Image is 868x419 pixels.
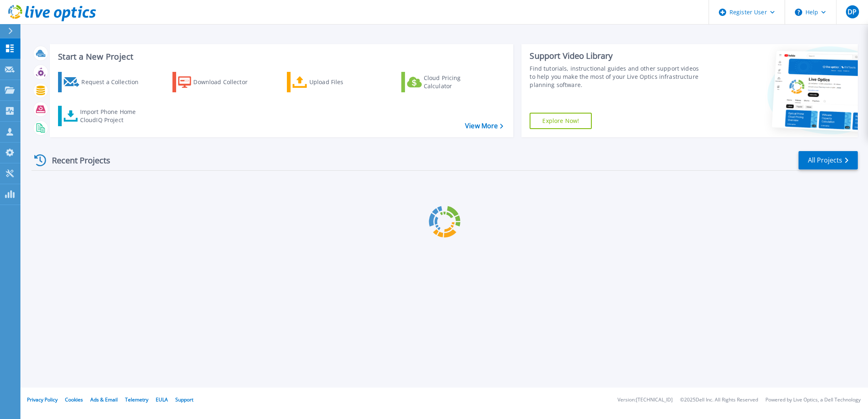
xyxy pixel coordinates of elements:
[81,74,147,90] div: Request a Collection
[27,396,58,403] a: Privacy Policy
[90,396,118,403] a: Ads & Email
[799,151,858,169] a: All Projects
[765,397,861,403] li: Powered by Live Optics, a Dell Technology
[156,396,168,403] a: EULA
[175,396,193,403] a: Support
[530,51,702,61] div: Support Video Library
[848,9,857,15] span: DP
[309,74,375,90] div: Upload Files
[530,113,592,129] a: Explore Now!
[31,150,121,170] div: Recent Projects
[125,396,148,403] a: Telemetry
[530,65,702,89] div: Find tutorials, instructional guides and other support videos to help you make the most of your L...
[58,52,503,61] h3: Start a New Project
[287,72,378,92] a: Upload Files
[65,396,83,403] a: Cookies
[465,122,503,130] a: View More
[80,108,144,124] div: Import Phone Home CloudIQ Project
[172,72,264,92] a: Download Collector
[680,397,758,403] li: © 2025 Dell Inc. All Rights Reserved
[401,72,492,92] a: Cloud Pricing Calculator
[58,72,149,92] a: Request a Collection
[617,397,673,403] li: Version: [TECHNICAL_ID]
[424,74,489,90] div: Cloud Pricing Calculator
[193,74,259,90] div: Download Collector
